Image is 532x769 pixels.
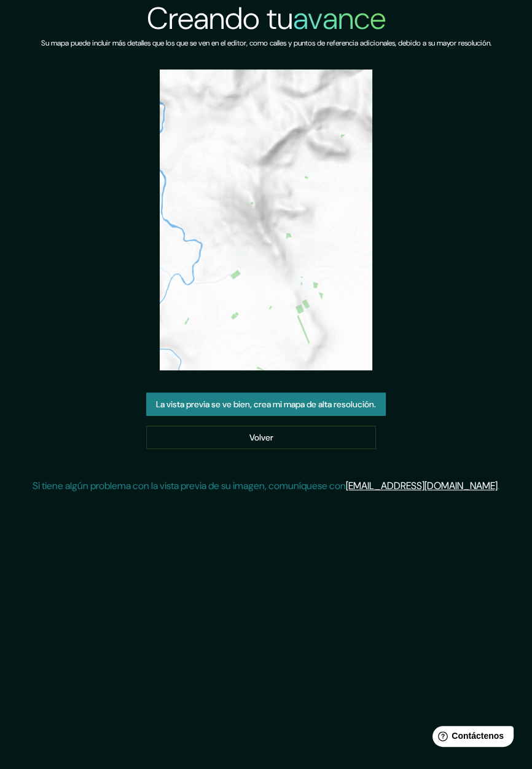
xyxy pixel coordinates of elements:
font: . [498,479,499,492]
button: La vista previa se ve bien, crea mi mapa de alta resolución. [146,392,386,416]
a: [EMAIL_ADDRESS][DOMAIN_NAME] [346,479,498,492]
img: vista previa del mapa creado [160,70,372,370]
font: Volver [249,432,273,443]
font: La vista previa se ve bien, crea mi mapa de alta resolución. [156,399,376,410]
iframe: Lanzador de widgets de ayuda [423,721,518,755]
font: Su mapa puede incluir más detalles que los que se ven en el editor, como calles y puntos de refer... [41,38,491,48]
font: Si tiene algún problema con la vista previa de su imagen, comuníquese con [33,479,346,492]
a: Volver [146,426,376,449]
